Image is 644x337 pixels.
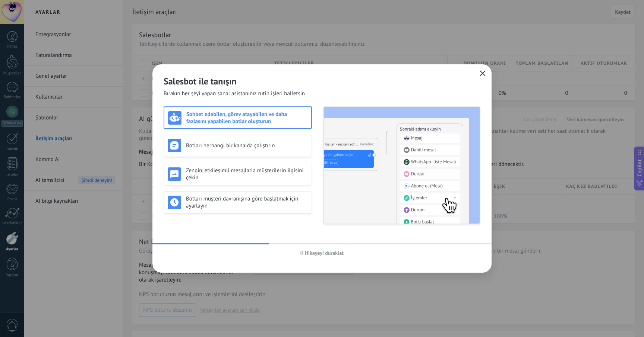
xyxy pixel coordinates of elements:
[164,76,480,87] h2: Salesbot ile tanışın
[297,247,347,259] button: Hikayeyi duraklat
[186,195,308,209] h3: Botları müşteri davranışına göre başlatmak için ayarlayın
[186,111,307,125] h3: Sohbet edebilen, görev atayabilen ve daha fazlasını yapabilen botlar oluşturun
[164,90,305,97] span: Bırakın her şeyi yapan sanal asistanınız rutin işleri halletsin
[186,167,308,181] h3: Zengin, etkileşimli mesajlarla müşterilerin ilgisini çekin
[305,250,344,256] span: Hikayeyi duraklat
[186,142,308,149] h3: Botları herhangi bir kanalda çalıştırın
